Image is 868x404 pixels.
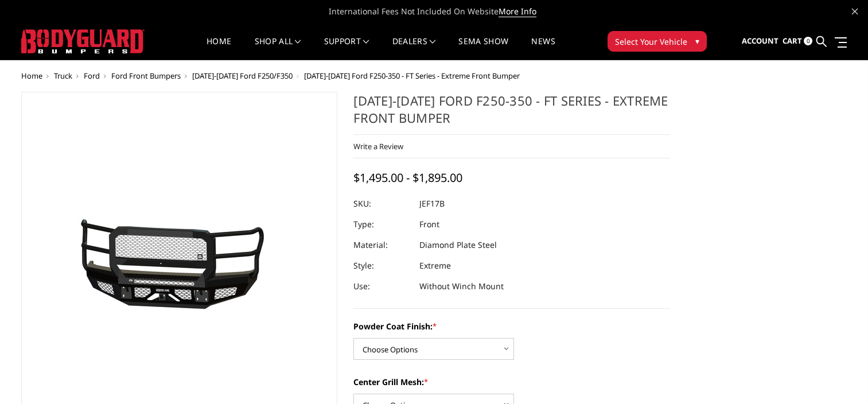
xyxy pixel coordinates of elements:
[207,37,231,60] a: Home
[353,141,403,151] a: Write a Review
[353,235,411,255] dt: Material:
[324,37,369,60] a: Support
[615,36,687,48] span: Select Your Vehicle
[742,26,779,57] a: Account
[458,37,508,60] a: SEMA Show
[608,31,707,52] button: Select Your Vehicle
[419,276,504,297] dd: Without Winch Mount
[419,235,497,255] dd: Diamond Plate Steel
[54,71,72,81] a: Truck
[499,6,536,17] a: More Info
[36,196,322,332] img: 2017-2022 Ford F250-350 - FT Series - Extreme Front Bumper
[695,35,699,47] span: ▾
[353,193,411,214] dt: SKU:
[783,26,812,57] a: Cart 0
[84,71,100,81] a: Ford
[353,92,670,135] h1: [DATE]-[DATE] Ford F250-350 - FT Series - Extreme Front Bumper
[353,376,670,388] label: Center Grill Mesh:
[111,71,181,81] a: Ford Front Bumpers
[419,255,451,276] dd: Extreme
[353,320,670,332] label: Powder Coat Finish:
[804,37,812,45] span: 0
[353,276,411,297] dt: Use:
[21,71,42,81] a: Home
[255,37,301,60] a: shop all
[353,214,411,235] dt: Type:
[531,37,555,60] a: News
[419,193,445,214] dd: JEF17B
[419,214,439,235] dd: Front
[304,71,520,81] span: [DATE]-[DATE] Ford F250-350 - FT Series - Extreme Front Bumper
[192,71,293,81] a: [DATE]-[DATE] Ford F250/F350
[392,37,436,60] a: Dealers
[353,170,462,185] span: $1,495.00 - $1,895.00
[783,36,802,46] span: Cart
[742,36,779,46] span: Account
[21,29,145,53] img: BODYGUARD BUMPERS
[353,255,411,276] dt: Style:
